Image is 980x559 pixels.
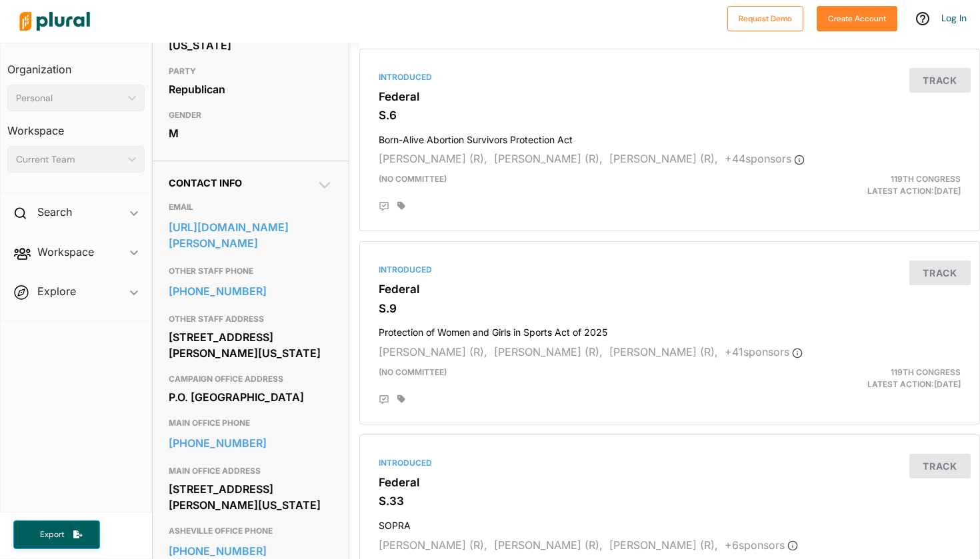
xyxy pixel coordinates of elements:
[169,415,332,431] h3: MAIN OFFICE PHONE
[169,463,332,479] h3: MAIN OFFICE ADDRESS
[494,345,603,358] span: [PERSON_NAME] (R),
[379,457,961,469] div: Introduced
[725,152,805,165] span: + 44 sponsor s
[169,217,332,253] a: [URL][DOMAIN_NAME][PERSON_NAME]
[817,6,897,31] button: Create Account
[16,153,123,167] div: Current Team
[7,50,145,79] h3: Organization
[169,327,332,363] div: [STREET_ADDRESS][PERSON_NAME][US_STATE]
[169,371,332,387] h3: CAMPAIGN OFFICE ADDRESS
[379,128,961,146] h4: Born-Alive Abortion Survivors Protection Act
[379,152,487,165] span: [PERSON_NAME] (R),
[379,494,961,508] h3: S.33
[169,523,332,539] h3: ASHEVILLE OFFICE PHONE
[727,11,803,25] a: Request Demo
[941,12,967,24] a: Log In
[379,90,961,103] h3: Federal
[369,173,770,197] div: (no committee)
[609,345,718,358] span: [PERSON_NAME] (R),
[369,366,770,390] div: (no committee)
[169,199,332,215] h3: EMAIL
[379,302,961,315] h3: S.9
[379,109,961,122] h3: S.6
[817,11,897,25] a: Create Account
[397,394,405,404] div: Add tags
[891,367,961,377] span: 119th Congress
[7,111,145,141] h3: Workspace
[891,174,961,184] span: 119th Congress
[909,454,971,478] button: Track
[770,173,971,197] div: Latest Action: [DATE]
[379,201,389,212] div: Add Position Statement
[37,205,72,219] h2: Search
[169,281,332,301] a: [PHONE_NUMBER]
[379,514,961,532] h4: SOPRA
[379,538,487,552] span: [PERSON_NAME] (R),
[169,79,332,99] div: Republican
[379,264,961,276] div: Introduced
[169,479,332,515] div: [STREET_ADDRESS][PERSON_NAME][US_STATE]
[379,345,487,358] span: [PERSON_NAME] (R),
[169,123,332,143] div: M
[727,6,803,31] button: Request Demo
[379,71,961,83] div: Introduced
[379,394,389,405] div: Add Position Statement
[494,152,603,165] span: [PERSON_NAME] (R),
[725,345,803,358] span: + 41 sponsor s
[494,538,603,552] span: [PERSON_NAME] (R),
[169,107,332,123] h3: GENDER
[609,152,718,165] span: [PERSON_NAME] (R),
[379,476,961,489] h3: Federal
[13,520,100,549] button: Export
[397,201,405,211] div: Add tags
[725,538,798,552] span: + 6 sponsor s
[169,35,332,55] div: [US_STATE]
[169,311,332,327] h3: OTHER STAFF ADDRESS
[909,261,971,285] button: Track
[16,91,123,105] div: Personal
[379,320,961,338] h4: Protection of Women and Girls in Sports Act of 2025
[169,387,332,407] div: P.O. [GEOGRAPHIC_DATA]
[169,433,332,453] a: [PHONE_NUMBER]
[379,282,961,296] h3: Federal
[169,63,332,79] h3: PARTY
[909,68,971,93] button: Track
[169,263,332,279] h3: OTHER STAFF PHONE
[609,538,718,552] span: [PERSON_NAME] (R),
[169,177,242,189] span: Contact Info
[770,366,971,390] div: Latest Action: [DATE]
[31,529,73,540] span: Export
